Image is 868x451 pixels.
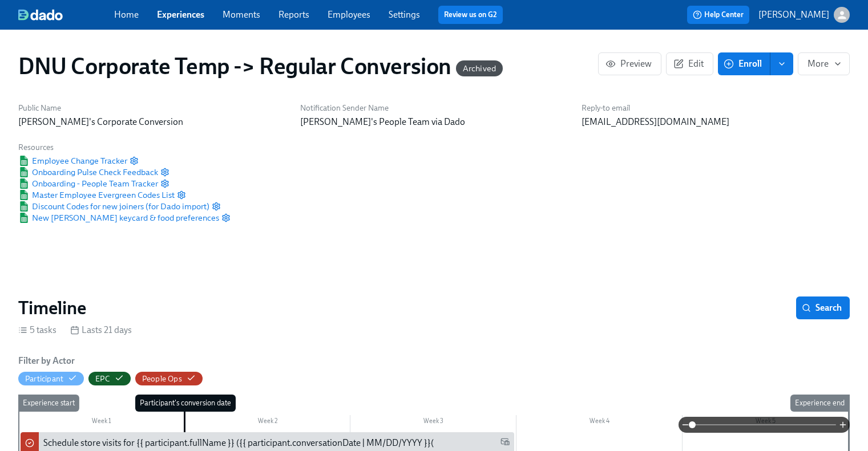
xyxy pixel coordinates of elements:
[18,355,75,367] h6: Filter by Actor
[389,9,420,20] a: Settings
[608,58,652,70] span: Preview
[500,437,510,450] span: Work Email
[18,212,219,224] a: Google SheetNew [PERSON_NAME] keycard & food preferences
[18,166,158,178] span: Onboarding Pulse Check Feedback
[95,373,110,384] div: Hide EPC
[444,9,497,21] a: Review us on G2
[18,190,30,200] img: Google Sheet
[18,296,86,319] h2: Timeline
[676,58,704,70] span: Edit
[18,324,56,336] div: 5 tasks
[18,201,209,212] span: Discount Codes for new joiners (for Dado import)
[18,156,30,166] img: Google Sheet
[25,373,63,384] div: Hide Participant
[18,189,175,201] a: Google SheetMaster Employee Evergreen Codes List
[223,9,260,20] a: Moments
[18,201,209,212] a: Google SheetDiscount Codes for new joiners (for Dado import)
[693,9,744,21] span: Help Center
[582,103,850,113] h6: Reply-to email
[18,166,158,178] a: Google SheetOnboarding Pulse Check Feedback
[790,395,849,412] div: Experience end
[18,178,158,189] a: Google SheetOnboarding - People Team Tracker
[18,178,158,189] span: Onboarding - People Team Tracker
[18,116,286,128] p: [PERSON_NAME]'s Corporate Conversion
[18,155,127,166] span: Employee Change Tracker
[18,142,231,153] h6: Resources
[718,52,770,75] button: Enroll
[70,324,132,336] div: Lasts 21 days
[666,52,713,75] button: Edit
[18,213,30,223] img: Google Sheet
[18,201,30,212] img: Google Sheet
[18,9,63,21] img: dado
[770,52,793,75] button: enroll
[456,64,503,73] span: Archived
[142,373,182,384] div: Hide People Ops
[758,7,850,23] button: [PERSON_NAME]
[88,372,131,385] button: EPC
[43,437,434,449] div: Schedule store visits for {{ participant.fullName }} ({{ participant.conversationDate | MM/DD/YYY...
[135,372,203,385] button: People Ops
[18,189,175,201] span: Master Employee Evergreen Codes List
[516,415,683,430] div: Week 4
[18,178,30,189] img: Google Sheet
[157,9,204,20] a: Experiences
[184,415,350,430] div: Week 2
[18,415,184,430] div: Week 1
[18,395,79,412] div: Experience start
[18,212,219,224] span: New [PERSON_NAME] keycard & food preferences
[726,58,762,70] span: Enroll
[135,395,236,412] div: Participant's conversion date
[687,6,749,24] button: Help Center
[18,52,503,80] h1: DNU Corporate Temp -> Regular Conversion
[328,9,370,20] a: Employees
[598,52,661,75] button: Preview
[798,52,850,75] button: More
[18,372,84,385] button: Participant
[18,9,114,21] a: dado
[18,167,30,177] img: Google Sheet
[18,103,286,113] h6: Public Name
[114,9,139,20] a: Home
[350,415,516,430] div: Week 3
[796,296,850,319] button: Search
[808,58,840,70] span: More
[18,155,127,166] a: Google SheetEmployee Change Tracker
[804,302,842,314] span: Search
[758,9,829,21] p: [PERSON_NAME]
[582,116,850,128] p: [EMAIL_ADDRESS][DOMAIN_NAME]
[300,116,568,128] p: [PERSON_NAME]'s People Team via Dado
[683,415,849,430] div: Week 5
[278,9,309,20] a: Reports
[300,103,568,113] h6: Notification Sender Name
[438,6,503,24] button: Review us on G2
